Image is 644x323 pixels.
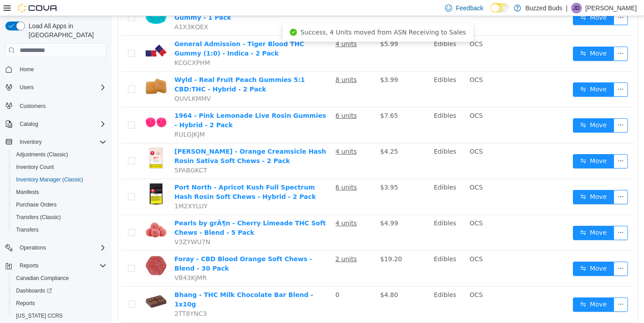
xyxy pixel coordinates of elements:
[318,163,354,199] td: Edibles
[13,162,106,172] span: Inventory Count
[318,20,354,56] td: Edibles
[9,310,110,322] button: [US_STATE] CCRS
[63,24,192,41] a: General Admission - Tiger Blood THC Gummy (1:0) - Indica - 2 Pack
[9,161,110,173] button: Inventory Count
[318,199,354,235] td: Edibles
[461,281,502,296] button: icon: swapMove
[2,118,110,130] button: Catalog
[268,203,286,211] span: $4.99
[13,224,106,235] span: Transfers
[33,59,55,82] img: Wyld - Real Fruit Peach Gummies 5:1 CBD:THC - Hybrid - 2 Pack hero shot
[16,137,106,147] span: Inventory
[63,7,97,14] span: A1X3KQEX
[33,202,55,225] img: Pearls by grÃ¶n - Cherry Limeade THC Soft Chews - Blend - 5 Pack hero shot
[16,176,83,183] span: Inventory Manager (Classic)
[16,119,106,129] span: Catalog
[461,102,502,116] button: icon: swapMove
[502,210,516,224] button: icon: ellipsis
[33,167,55,189] img: Port North - Apricot Kush Full Spectrum Hash Rosin Soft Chews - Hybrid - 2 Pack hero shot
[13,149,106,160] span: Adjustments (Classic)
[461,210,502,224] button: icon: swapMove
[9,186,110,198] button: Manifests
[13,149,72,160] a: Adjustments (Classic)
[13,212,106,223] span: Transfers (Classic)
[63,151,95,158] span: 5PABGKCT
[573,3,580,13] span: JD
[358,60,371,67] span: OCS
[20,121,38,128] span: Catalog
[13,285,55,296] a: Dashboards
[358,132,371,139] span: OCS
[224,132,245,139] u: 4 units
[20,66,34,73] span: Home
[2,136,110,148] button: Inventory
[502,102,516,116] button: icon: ellipsis
[25,22,106,39] span: Load All Apps in [GEOGRAPHIC_DATA]
[16,82,106,93] span: Users
[63,294,95,301] span: 2TT8YNC3
[13,298,38,309] a: Reports
[224,168,245,175] u: 6 units
[13,187,106,198] span: Manifests
[16,242,50,253] button: Operations
[16,64,106,75] span: Home
[358,275,371,282] span: OCS
[456,4,483,13] span: Feedback
[16,275,69,282] span: Canadian Compliance
[2,241,110,254] button: Operations
[318,235,354,271] td: Edibles
[13,174,87,185] a: Inventory Manager (Classic)
[224,24,245,31] u: 4 units
[502,138,516,152] button: icon: ellipsis
[16,101,49,112] a: Customers
[16,64,38,75] a: Home
[33,95,55,117] img: 1964 - Pink Lemonade Live Rosin Gummies - Hybrid - 2 Pack hero shot
[63,222,98,229] span: V3ZYWU7N
[2,259,110,272] button: Reports
[358,96,371,103] span: OCS
[16,119,42,129] button: Catalog
[9,284,110,297] a: Dashboards
[63,186,96,194] span: 1M2XYLUY
[502,281,516,296] button: icon: ellipsis
[502,30,516,45] button: icon: ellipsis
[358,168,371,175] span: OCS
[63,239,200,256] a: Foray - CBD Blood Orange Soft Chews - Blend - 30 Pack
[13,199,60,210] a: Purchase Orders
[2,99,110,112] button: Customers
[9,148,110,161] button: Adjustments (Classic)
[16,137,45,147] button: Inventory
[9,173,110,186] button: Inventory Manager (Classic)
[33,274,55,297] img: Bhang - THC Milk Chocolate Bar Blend - 1x10g hero shot
[461,30,502,45] button: icon: swapMove
[16,189,39,196] span: Manifests
[13,212,64,223] a: Transfers (Classic)
[16,287,52,294] span: Dashboards
[178,13,185,20] i: icon: check-circle
[16,226,38,233] span: Transfers
[268,96,286,103] span: $7.65
[268,168,286,175] span: $3.95
[16,201,57,208] span: Purchase Orders
[13,162,58,172] a: Inventory Count
[63,203,214,220] a: Pearls by grÃ¶n - Cherry Limeade THC Soft Chews - Blend - 5 Pack
[358,203,371,211] span: OCS
[16,164,54,171] span: Inventory Count
[63,168,204,184] a: Port North - Apricot Kush Full Spectrum Hash Rosin Soft Chews - Hybrid - 2 Pack
[491,13,491,13] span: Dark Mode
[13,224,42,235] a: Transfers
[20,138,42,146] span: Inventory
[224,203,245,211] u: 4 units
[461,245,502,260] button: icon: swapMove
[13,273,72,284] a: Canadian Compliance
[63,79,99,86] span: QUVLKMMV
[63,60,193,77] a: Wyld - Real Fruit Peach Gummies 5:1 CBD:THC - Hybrid - 2 Pack
[268,24,286,31] span: $5.99
[502,245,516,260] button: icon: ellipsis
[63,115,93,122] span: RULGJKJM
[20,84,34,91] span: Users
[461,174,502,188] button: icon: swapMove
[9,272,110,284] button: Canadian Compliance
[16,260,106,271] span: Reports
[16,300,35,307] span: Reports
